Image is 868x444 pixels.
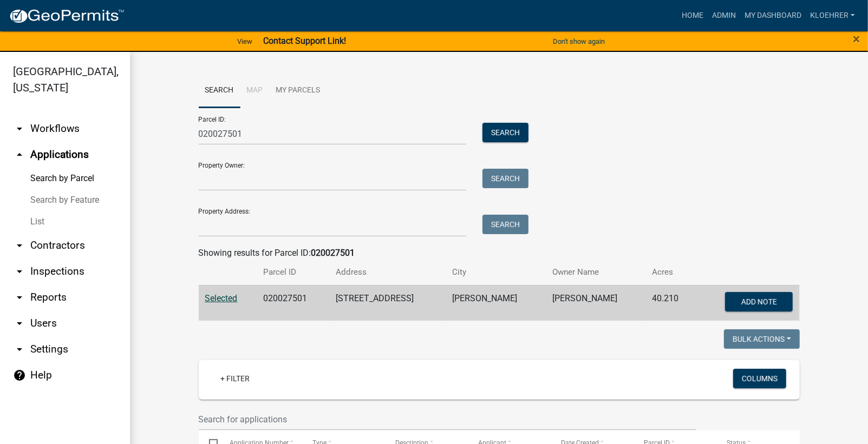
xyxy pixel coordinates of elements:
[853,31,860,47] span: ×
[733,369,786,388] button: Columns
[311,248,355,258] strong: 020027501
[725,292,793,312] button: Add Note
[741,297,777,306] span: Add Note
[257,285,329,321] td: 020027501
[446,260,546,285] th: City
[482,123,528,142] button: Search
[205,293,238,303] a: Selected
[645,260,696,285] th: Acres
[199,74,240,108] a: Search
[199,247,800,260] div: Showing results for Parcel ID:
[13,317,26,330] i: arrow_drop_down
[13,291,26,304] i: arrow_drop_down
[546,260,645,285] th: Owner Name
[708,5,740,26] a: Admin
[482,169,528,188] button: Search
[13,239,26,252] i: arrow_drop_down
[13,343,26,356] i: arrow_drop_down
[549,32,609,50] button: Don't show again
[13,122,26,135] i: arrow_drop_down
[263,36,346,46] strong: Contact Support Link!
[233,32,257,50] a: View
[13,265,26,278] i: arrow_drop_down
[740,5,806,26] a: My Dashboard
[212,369,258,388] a: + Filter
[853,32,860,45] button: Close
[446,285,546,321] td: [PERSON_NAME]
[482,215,528,234] button: Search
[645,285,696,321] td: 40.210
[13,369,26,382] i: help
[270,74,327,108] a: My Parcels
[199,408,697,430] input: Search for applications
[257,260,329,285] th: Parcel ID
[677,5,708,26] a: Home
[329,260,446,285] th: Address
[329,285,446,321] td: [STREET_ADDRESS]
[724,329,800,349] button: Bulk Actions
[13,148,26,161] i: arrow_drop_up
[546,285,645,321] td: [PERSON_NAME]
[806,5,859,26] a: kloehrer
